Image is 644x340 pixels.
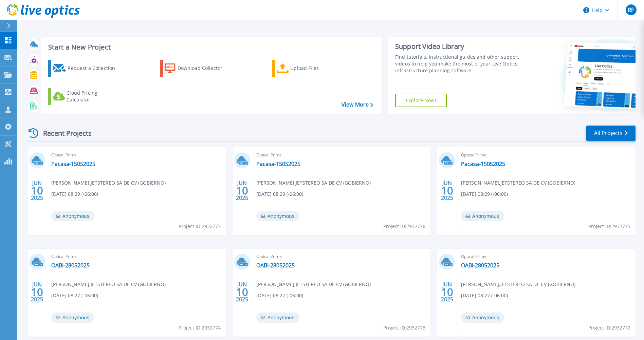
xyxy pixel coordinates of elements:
a: All Projects [586,126,636,141]
a: OABI-28052025 [51,262,90,269]
a: OABI-28052025 [256,262,295,269]
span: Optical Prime [461,253,631,260]
span: [DATE] 08:29 (-06:00) [256,190,303,198]
div: JUN 2025 [31,178,43,203]
div: Download Collector [178,61,232,75]
span: 10 [441,289,453,295]
span: [DATE] 08:29 (-06:00) [51,190,98,198]
span: [PERSON_NAME] , JETSTEREO SA DE CV (GOBIERNO) [256,281,371,288]
span: Optical Prime [461,151,631,159]
span: Project ID: 2932775 [588,223,630,230]
div: JUN 2025 [441,280,454,304]
span: Optical Prime [256,151,427,159]
a: Pacasa-15052025 [461,160,505,167]
span: [DATE] 08:27 (-06:00) [51,292,98,299]
span: Anonymous [51,211,94,221]
a: Pacasa-15052025 [256,160,300,167]
span: Anonymous [461,313,504,323]
span: [DATE] 08:27 (-06:00) [461,292,508,299]
a: View More [342,101,373,108]
div: Find tutorials, instructional guides and other support videos to help you make the most of your L... [395,54,521,74]
span: Optical Prime [51,151,222,159]
span: Project ID: 2932773 [383,324,425,332]
span: [DATE] 08:29 (-06:00) [461,190,508,198]
span: 10 [31,188,43,193]
div: Support Video Library [395,42,521,51]
span: [PERSON_NAME] , JETSTEREO SA DE CV (GOBIERNO) [51,281,166,288]
a: Explore Now! [395,94,447,107]
span: Anonymous [256,313,299,323]
a: Cloud Pricing Calculator [48,88,124,105]
div: JUN 2025 [236,280,249,304]
span: [PERSON_NAME] , JETSTEREO SA DE CV (GOBIERNO) [461,281,575,288]
div: Recent Projects [26,125,101,141]
span: 10 [236,289,248,295]
span: Anonymous [256,211,299,221]
span: Optical Prime [256,253,427,260]
span: 10 [441,188,453,193]
div: JUN 2025 [441,178,454,203]
div: Cloud Pricing Calculator [67,90,121,103]
span: [DATE] 08:27 (-06:00) [256,292,303,299]
span: [PERSON_NAME] , JETSTEREO SA DE CV (GOBIERNO) [461,179,575,187]
span: Project ID: 2932772 [588,324,630,332]
span: [PERSON_NAME] , JETSTEREO SA DE CV (GOBIERNO) [256,179,371,187]
a: Pacasa-15052025 [51,160,95,167]
span: 10 [236,188,248,193]
div: Request a Collection [68,61,122,75]
div: Upload Files [290,61,345,75]
span: Anonymous [461,211,504,221]
span: Anonymous [51,313,94,323]
span: [PERSON_NAME] , JETSTEREO SA DE CV (GOBIERNO) [51,179,166,187]
a: Download Collector [160,60,236,77]
a: OABI-28052025 [461,262,499,269]
span: Project ID: 2932776 [383,223,425,230]
h3: Start a New Project [48,43,373,51]
a: Upload Files [272,60,348,77]
span: Optical Prime [51,253,222,260]
div: JUN 2025 [31,280,43,304]
a: Request a Collection [48,60,124,77]
span: RF [628,7,634,13]
div: JUN 2025 [236,178,249,203]
span: Project ID: 2932777 [179,223,221,230]
span: 10 [31,289,43,295]
span: Project ID: 2932774 [179,324,221,332]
